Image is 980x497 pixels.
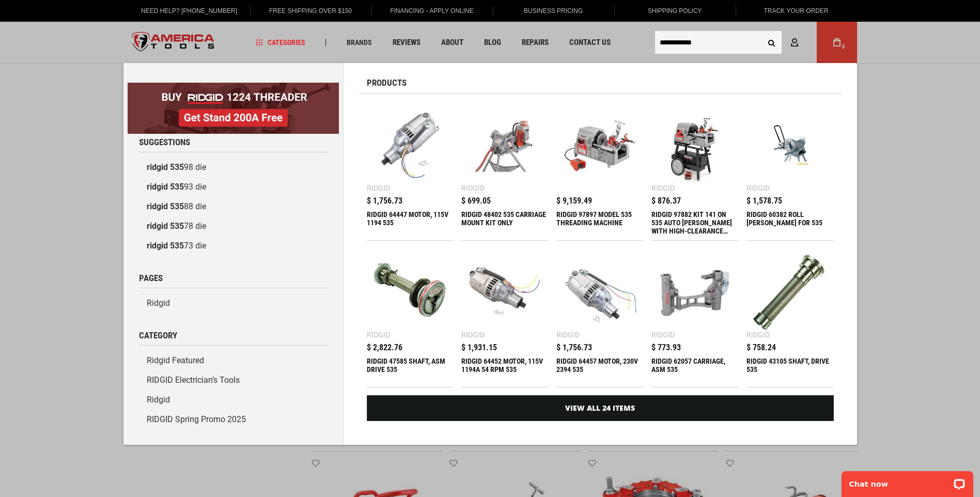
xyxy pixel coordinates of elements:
[139,370,328,390] a: RIDGID Electrician’s Tools
[651,102,739,240] a: RIDGID 97882 KIT 141 ON 535 AUTO CHUCK WITH HIGH-CLEARANCE CARRIAGE Ridgid $ 876.37 RIDGID 97882 ...
[461,210,549,235] div: RIDGID 48402 535 CARRIAGE MOUNT KIT ONLY
[147,182,168,192] b: ridgid
[651,248,739,387] a: RIDGID 62057 CARRIAGE, ASM 535 Ridgid $ 773.93 RIDGID 62057 CARRIAGE, ASM 535
[139,293,328,313] a: Ridgid
[752,254,829,331] img: RIDGID 43105 SHAFT, DRIVE 535
[651,197,681,205] span: $ 876.37
[170,182,184,192] b: 535
[256,39,305,46] span: Categories
[367,395,834,421] a: View All 24 Items
[139,390,328,410] a: Ridgid
[461,102,549,240] a: RIDGID 48402 535 CARRIAGE MOUNT KIT ONLY Ridgid $ 699.05 RIDGID 48402 535 CARRIAGE MOUNT KIT ONLY
[651,331,675,338] div: Ridgid
[372,107,449,184] img: RIDGID 64447 MOTOR, 115V 1194 535
[367,248,454,387] a: RIDGID 47585 SHAFT, ASM DRIVE 535 Ridgid $ 2,822.76 RIDGID 47585 SHAFT, ASM DRIVE 535
[556,210,644,235] div: RIDGID 97897 MODEL 535 THREADING MACHINE
[342,36,377,50] a: Brands
[762,33,782,52] button: Search
[556,331,580,338] div: Ridgid
[746,248,834,387] a: RIDGID 43105 SHAFT, DRIVE 535 Ridgid $ 758.24 RIDGID 43105 SHAFT, DRIVE 535
[367,344,402,352] span: $ 2,822.76
[170,162,184,172] b: 535
[746,210,834,235] div: RIDGID 60382 ROLL GROOVER FOR 535
[835,464,980,497] iframe: LiveChat chat widget
[746,184,770,192] div: Ridgid
[139,197,328,216] a: ridgid 53588 die
[367,331,390,338] div: Ridgid
[651,184,675,192] div: Ridgid
[651,210,739,235] div: RIDGID 97882 KIT 141 ON 535 AUTO CHUCK WITH HIGH-CLEARANCE CARRIAGE
[139,274,163,283] span: Pages
[128,83,339,134] img: BOGO: Buy RIDGID® 1224 Threader, Get Stand 200A Free!
[170,221,184,231] b: 535
[562,107,639,184] img: RIDGID 97897 MODEL 535 THREADING MACHINE
[556,197,592,205] span: $ 9,159.49
[466,107,543,184] img: RIDGID 48402 535 CARRIAGE MOUNT KIT ONLY
[657,107,734,184] img: RIDGID 97882 KIT 141 ON 535 AUTO CHUCK WITH HIGH-CLEARANCE CARRIAGE
[367,357,454,382] div: RIDGID 47585 SHAFT, ASM DRIVE 535
[139,236,328,256] a: ridgid 53573 die
[372,254,449,331] img: RIDGID 47585 SHAFT, ASM DRIVE 535
[657,254,734,331] img: RIDGID 62057 CARRIAGE, ASM 535
[556,357,644,382] div: RIDGID 64457 MOTOR, 230V 2394 535
[367,79,407,87] span: Products
[139,410,328,429] a: RIDGID Spring Promo 2025
[461,344,497,352] span: $ 1,931.15
[461,248,549,387] a: RIDGID 64452 MOTOR, 115V 1194A 54 RPM 535 Ridgid $ 1,931.15 RIDGID 64452 MOTOR, 115V 1194A 54 RPM...
[147,162,168,172] b: ridgid
[562,254,639,331] img: RIDGID 64457 MOTOR, 230V 2394 535
[746,102,834,240] a: RIDGID 60382 ROLL GROOVER FOR 535 Ridgid $ 1,578.75 RIDGID 60382 ROLL [PERSON_NAME] FOR 535
[466,254,543,331] img: RIDGID 64452 MOTOR, 115V 1194A 54 RPM 535
[556,344,592,352] span: $ 1,756.73
[746,197,782,205] span: $ 1,578.75
[367,102,454,240] a: RIDGID 64447 MOTOR, 115V 1194 535 Ridgid $ 1,756.73 RIDGID 64447 MOTOR, 115V 1194 535
[556,248,644,387] a: RIDGID 64457 MOTOR, 230V 2394 535 Ridgid $ 1,756.73 RIDGID 64457 MOTOR, 230V 2394 535
[461,197,491,205] span: $ 699.05
[367,184,390,192] div: Ridgid
[461,331,485,338] div: Ridgid
[147,201,168,211] b: ridgid
[367,210,454,235] div: RIDGID 64447 MOTOR, 115V 1194 535
[752,107,829,184] img: RIDGID 60382 ROLL GROOVER FOR 535
[170,201,184,211] b: 535
[128,83,339,90] a: BOGO: Buy RIDGID® 1224 Threader, Get Stand 200A Free!
[651,357,739,382] div: RIDGID 62057 CARRIAGE, ASM 535
[651,344,681,352] span: $ 773.93
[139,177,328,197] a: ridgid 53593 die
[556,102,644,240] a: RIDGID 97897 MODEL 535 THREADING MACHINE $ 9,159.49 RIDGID 97897 MODEL 535 THREADING MACHINE
[746,357,834,382] div: RIDGID 43105 SHAFT, DRIVE 535
[139,158,328,177] a: ridgid 53598 die
[139,351,328,370] a: Ridgid Featured
[139,216,328,236] a: ridgid 53578 die
[746,331,770,338] div: Ridgid
[147,241,168,251] b: ridgid
[461,184,485,192] div: Ridgid
[139,138,190,147] span: Suggestions
[170,241,184,251] b: 535
[367,197,402,205] span: $ 1,756.73
[347,39,372,46] span: Brands
[251,36,310,50] a: Categories
[461,357,549,382] div: RIDGID 64452 MOTOR, 115V 1194A 54 RPM 535
[139,331,177,340] span: Category
[147,221,168,231] b: ridgid
[746,344,776,352] span: $ 758.24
